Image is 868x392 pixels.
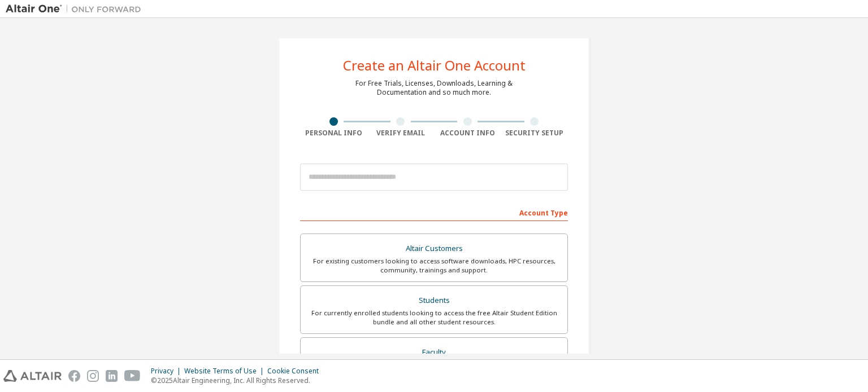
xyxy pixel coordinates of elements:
div: Website Terms of Use [184,367,267,376]
img: youtube.svg [124,370,141,382]
div: Security Setup [501,129,568,138]
div: Cookie Consent [267,367,325,376]
img: altair_logo.svg [3,370,62,382]
div: Faculty [307,345,561,360]
div: Account Type [300,203,568,221]
div: Verify Email [367,129,435,138]
img: instagram.svg [87,370,99,382]
div: For existing customers looking to access software downloads, HPC resources, community, trainings ... [307,257,561,275]
img: Altair One [6,3,147,15]
div: Create an Altair One Account [343,59,526,72]
img: linkedin.svg [106,370,118,382]
div: Account Info [434,129,501,138]
p: © 2025 Altair Engineering, Inc. All Rights Reserved. [151,376,325,385]
div: Personal Info [300,129,367,138]
div: Students [307,293,561,309]
div: Privacy [151,367,184,376]
div: Altair Customers [307,241,561,257]
img: facebook.svg [68,370,80,382]
div: For Free Trials, Licenses, Downloads, Learning & Documentation and so much more. [355,79,513,97]
div: For currently enrolled students looking to access the free Altair Student Edition bundle and all ... [307,309,561,327]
